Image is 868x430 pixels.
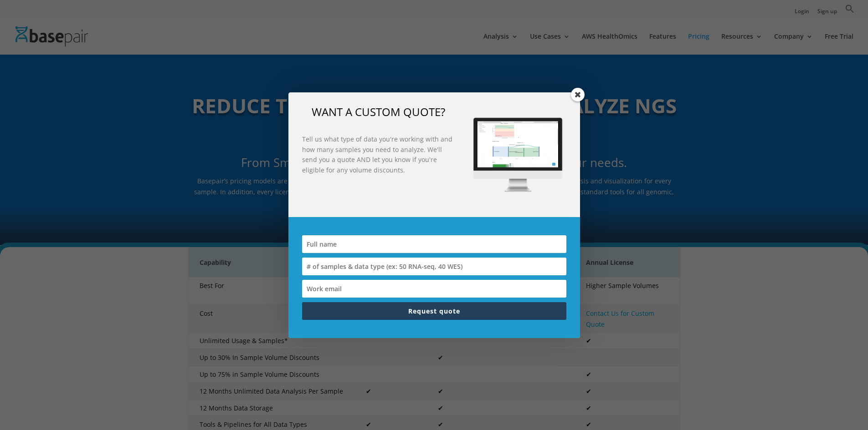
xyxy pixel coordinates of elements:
button: Request quote [302,302,566,320]
span: WANT A CUSTOM QUOTE? [312,104,445,119]
input: Work email [302,280,566,298]
iframe: Drift Widget Chat Controller [693,364,857,419]
span: Request quote [408,307,460,315]
input: Full name [302,235,566,253]
strong: Tell us what type of data you're working with and how many samples you need to analyze. We'll sen... [302,135,452,174]
input: # of samples & data type (ex: 50 RNA-seq, 40 WES) [302,258,566,275]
